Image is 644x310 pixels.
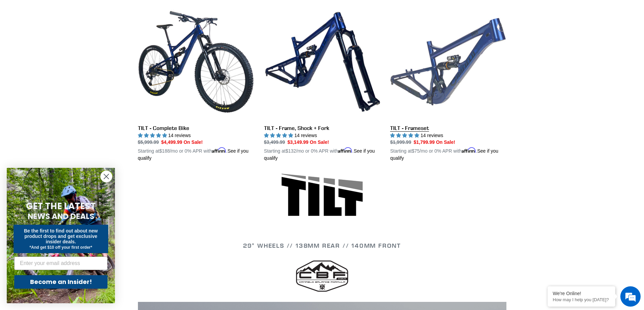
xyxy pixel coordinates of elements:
button: Become an Insider! [14,275,108,289]
span: *And get $10 off your first order* [29,245,92,250]
span: Be the first to find out about new product drops and get exclusive insider deals. [24,228,98,244]
div: We're Online! [553,291,610,296]
input: Enter your email address [14,257,108,270]
span: GET THE LATEST [26,200,96,212]
span: 29" WHEELS // 138mm REAR // 140mm FRONT [243,242,401,249]
p: How may I help you today? [553,297,610,302]
button: Close dialog [100,171,112,182]
span: NEWS AND DEALS [28,211,94,222]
